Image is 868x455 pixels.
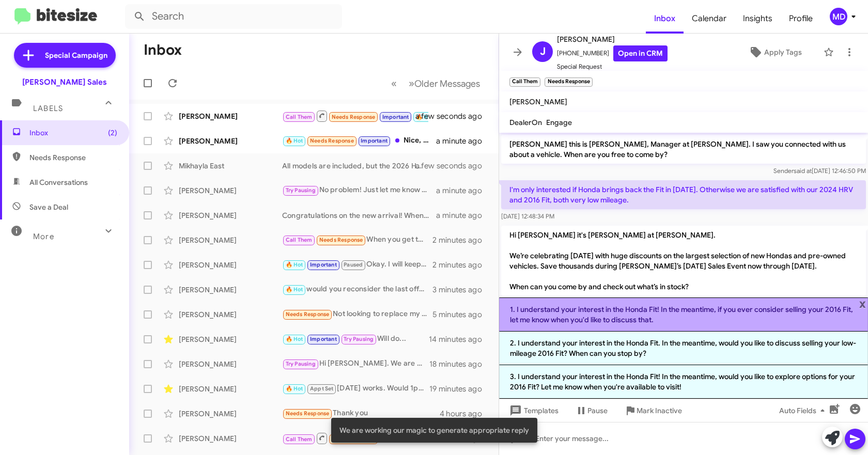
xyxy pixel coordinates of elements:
span: DealerOn [509,118,542,127]
button: Templates [499,401,567,420]
span: Try Pausing [286,360,316,367]
span: 🔥 Hot [286,385,303,392]
span: Special Campaign [45,50,107,60]
a: Insights [735,4,781,34]
span: More [33,232,54,241]
span: Needs Response [310,137,354,144]
button: MD [821,8,857,25]
a: Calendar [684,4,735,34]
span: « [391,77,397,90]
span: Mark Inactive [637,401,682,420]
a: Open in CRM [613,45,668,61]
a: Inbox [646,4,684,34]
small: Needs Response [545,77,592,87]
div: 3 minutes ago [432,285,490,295]
span: Apply Tags [764,43,802,61]
span: Needs Response [286,410,330,417]
div: Thank you [282,407,440,419]
span: Needs Response [286,311,330,318]
div: [PERSON_NAME] [179,409,282,419]
button: Auto Fields [771,401,837,420]
div: Hi [PERSON_NAME]. We are here [DATE], busy with our [DATE] weekend sale going on. Would you like ... [282,358,429,370]
div: [PERSON_NAME] [179,210,282,221]
div: [PERSON_NAME] [179,185,282,196]
span: 🔥 Hot [286,137,303,144]
div: Not looking to replace my 2024 HRV. Thank you. [282,308,432,320]
span: Important [361,137,388,144]
div: a minute ago [436,210,490,221]
div: Mikhayla East [179,161,282,171]
div: 19 minutes ago [429,384,490,394]
div: [PERSON_NAME] [179,285,282,295]
span: Needs Response [332,114,376,120]
li: 3. I understand your interest in the Honda Fit! In the meantime, would you like to explore option... [499,365,868,399]
li: 1. I understand your interest in the Honda Fit! In the meantime, if you ever consider selling you... [499,297,868,332]
div: 18 minutes ago [429,359,490,369]
div: a few seconds ago [428,111,490,121]
span: Try Pausing [344,336,374,342]
div: [PERSON_NAME] [179,136,282,146]
div: [PERSON_NAME] [179,359,282,369]
div: [DATE] works. Would 1pm or 2:30 work better? [282,383,429,395]
button: Previous [385,73,403,94]
button: Pause [567,401,616,420]
div: [PERSON_NAME] [179,111,282,121]
span: » [409,77,414,90]
div: Will do... [282,333,429,345]
span: said at [794,167,812,175]
div: When you get the Honda fit back, give me a call. [282,234,432,246]
span: Needs Response [319,237,363,243]
p: Hi [PERSON_NAME] it's [PERSON_NAME] at [PERSON_NAME]. We’re celebrating [DATE] with huge discount... [501,226,866,296]
span: Older Messages [414,78,480,89]
div: [PERSON_NAME] [179,260,282,270]
span: Paused [344,261,363,268]
span: 🔥 Hot [286,286,303,293]
span: Pause [587,401,608,420]
a: Special Campaign [14,43,116,68]
a: Profile [781,4,821,34]
input: Search [125,4,342,29]
h1: Inbox [144,42,182,58]
span: Inbox [29,128,117,138]
span: Important [310,336,337,342]
span: Call Them [286,114,313,120]
span: [PERSON_NAME] [509,97,567,106]
div: No problem! Just let me know when you’re ready to schedule a visit. Looking forward to it! [282,184,436,196]
small: Call Them [509,77,540,87]
span: [PHONE_NUMBER] [557,45,668,61]
button: Mark Inactive [616,401,690,420]
span: Important [382,114,409,120]
div: Congratulations on the new arrival! Whenever you're ready, feel free to reach out to us. We’ll be... [282,210,436,221]
p: [PERSON_NAME] this is [PERSON_NAME], Manager at [PERSON_NAME]. I saw you connected with us about ... [501,135,866,164]
span: 🔥 Hot [286,336,303,342]
span: Engage [546,118,572,127]
nav: Page navigation example [385,73,486,94]
div: [PERSON_NAME] [179,309,282,320]
button: Apply Tags [731,43,818,61]
span: Special Request [557,61,668,72]
div: a few seconds ago [428,161,490,171]
button: Next [402,73,486,94]
span: Templates [507,401,559,420]
div: Okay. I will keep you updated when I get an older Tundra in [282,259,432,271]
span: Sender [DATE] 12:46:50 PM [773,167,866,175]
span: [PERSON_NAME] [557,33,668,45]
div: 2 minutes ago [432,235,490,245]
div: MD [830,8,847,25]
span: Call Them [286,436,313,443]
span: 🔥 Hot [286,261,303,268]
div: [PERSON_NAME] [179,384,282,394]
div: [PERSON_NAME] Sales [22,77,107,87]
span: [DATE] 12:48:34 PM [501,212,554,220]
div: 14 minutes ago [429,334,490,344]
div: 5 minutes ago [432,309,490,320]
span: Auto Fields [779,401,829,420]
div: [PERSON_NAME]. I was just trying to reach you to discuss my lease end. [282,432,435,445]
div: would you reconsider the last offer we gave you when you? [282,284,432,295]
span: x [859,297,866,310]
div: [PERSON_NAME] [179,235,282,245]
